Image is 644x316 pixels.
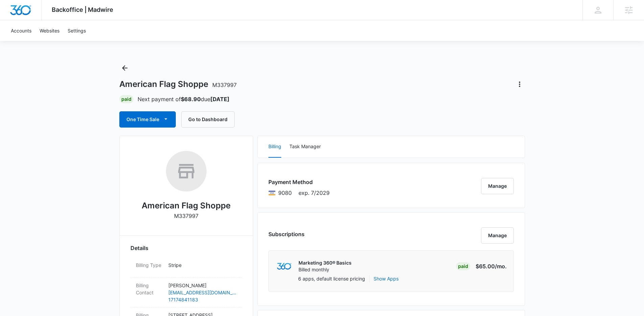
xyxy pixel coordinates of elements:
div: Billing Contact[PERSON_NAME][EMAIL_ADDRESS][DOMAIN_NAME]17174841183 [130,278,242,308]
p: Stripe [168,262,237,269]
button: Manage [481,178,514,194]
h3: Subscriptions [268,230,305,238]
span: Details [130,244,148,252]
span: M337997 [212,82,237,88]
p: Marketing 360® Basics [299,259,352,266]
dt: Billing Contact [136,282,163,296]
h1: American Flag Shoppe [119,79,237,89]
div: Billing TypeStripe [130,257,242,278]
p: M337997 [174,212,198,220]
img: marketing360Logo [277,263,291,270]
div: Paid [119,95,134,103]
button: Back [119,63,130,73]
p: 6 apps, default license pricing [298,275,365,282]
button: One Time Sale [119,111,176,128]
button: Task Manager [289,136,321,158]
span: Backoffice | Madwire [52,6,113,13]
p: $65.00 [475,262,507,270]
strong: $68.90 [181,96,201,103]
a: Websites [35,20,64,41]
p: Billed monthly [299,266,352,273]
button: Billing [268,136,281,158]
p: Next payment of due [138,95,230,103]
button: Manage [481,227,514,244]
h2: American Flag Shoppe [142,200,231,212]
dt: Billing Type [136,262,163,269]
button: Actions [514,79,525,90]
span: /mo. [495,263,507,270]
h3: Payment Method [268,178,330,186]
div: Paid [456,262,470,270]
p: [PERSON_NAME] [168,282,237,289]
a: 17174841183 [168,296,237,303]
button: Go to Dashboard [181,111,235,128]
span: Visa ending with [278,189,292,197]
strong: [DATE] [210,96,230,103]
button: Show Apps [374,275,399,282]
span: exp. 7/2029 [299,189,330,197]
a: Settings [64,20,90,41]
a: Accounts [7,20,35,41]
a: [EMAIL_ADDRESS][DOMAIN_NAME] [168,289,237,296]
